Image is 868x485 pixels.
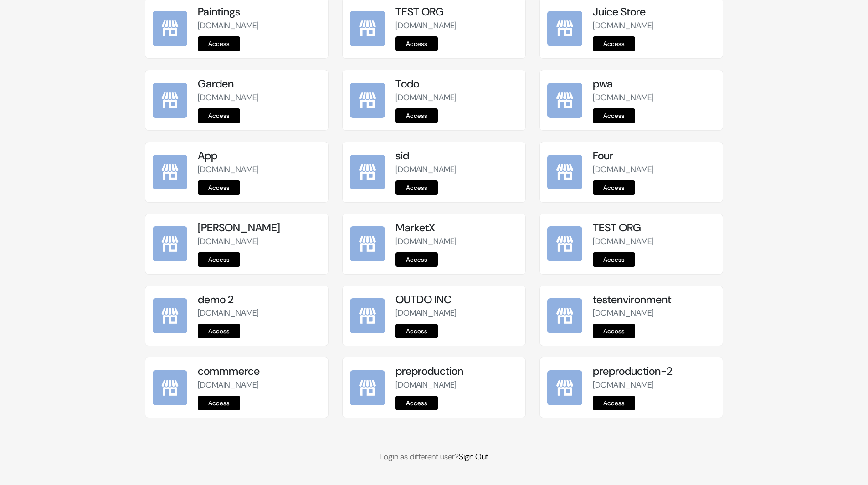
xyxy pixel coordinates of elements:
[395,252,438,267] a: Access
[198,293,320,306] h5: demo 2
[395,77,518,91] h5: Todo
[593,149,715,163] h5: Four
[593,307,715,319] p: [DOMAIN_NAME]
[593,5,715,19] h5: Juice Store
[593,77,715,91] h5: pwa
[145,451,724,463] p: Login as different user?
[395,20,518,32] p: [DOMAIN_NAME]
[547,370,582,405] img: preproduction-2
[198,365,320,378] h5: commmerce
[153,298,188,333] img: demo 2
[198,379,320,391] p: [DOMAIN_NAME]
[395,108,438,123] a: Access
[350,226,385,261] img: MarketX
[547,83,582,118] img: pwa
[593,365,715,378] h5: preproduction-2
[593,379,715,391] p: [DOMAIN_NAME]
[198,307,320,319] p: [DOMAIN_NAME]
[395,149,518,163] h5: sid
[198,396,240,410] a: Access
[395,293,518,306] h5: OUTDO INC
[198,163,320,176] p: [DOMAIN_NAME]
[350,370,385,405] img: preproduction
[395,163,518,176] p: [DOMAIN_NAME]
[153,226,188,261] img: kamal Da
[593,108,635,123] a: Access
[547,155,582,190] img: Four
[547,11,582,46] img: Juice Store
[153,370,188,405] img: commmerce
[198,221,320,235] h5: [PERSON_NAME]
[153,83,188,118] img: Garden
[593,221,715,235] h5: TEST ORG
[198,36,240,51] a: Access
[198,92,320,104] p: [DOMAIN_NAME]
[198,77,320,91] h5: Garden
[593,324,635,338] a: Access
[198,20,320,32] p: [DOMAIN_NAME]
[593,36,635,51] a: Access
[593,235,715,248] p: [DOMAIN_NAME]
[395,221,518,235] h5: MarketX
[593,92,715,104] p: [DOMAIN_NAME]
[198,252,240,267] a: Access
[395,235,518,248] p: [DOMAIN_NAME]
[198,149,320,163] h5: App
[153,11,188,46] img: Paintings
[593,252,635,267] a: Access
[350,11,385,46] img: TEST ORG
[153,155,188,190] img: App
[198,108,240,123] a: Access
[459,451,488,462] a: Sign Out
[395,365,518,378] h5: preproduction
[198,180,240,195] a: Access
[593,180,635,195] a: Access
[198,235,320,248] p: [DOMAIN_NAME]
[395,180,438,195] a: Access
[198,5,320,19] h5: Paintings
[395,379,518,391] p: [DOMAIN_NAME]
[395,396,438,410] a: Access
[593,20,715,32] p: [DOMAIN_NAME]
[395,92,518,104] p: [DOMAIN_NAME]
[198,324,240,338] a: Access
[350,155,385,190] img: sid
[395,324,438,338] a: Access
[395,307,518,319] p: [DOMAIN_NAME]
[350,298,385,333] img: OUTDO INC
[350,83,385,118] img: Todo
[547,298,582,333] img: testenvironment
[395,5,518,19] h5: TEST ORG
[593,163,715,176] p: [DOMAIN_NAME]
[547,226,582,261] img: TEST ORG
[593,293,715,306] h5: testenvironment
[395,36,438,51] a: Access
[593,396,635,410] a: Access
